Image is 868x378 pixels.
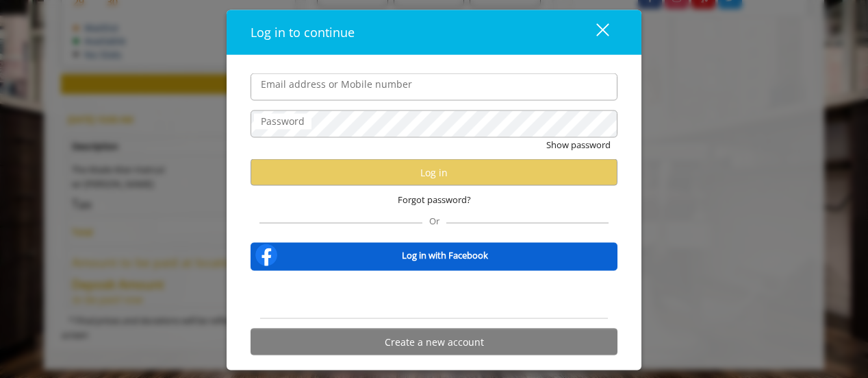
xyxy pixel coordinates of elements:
[251,73,617,101] input: Email address or Mobile number
[359,280,509,310] iframe: Sign in with Google Button
[571,19,617,47] button: close dialog
[254,114,311,129] label: Password
[546,138,611,152] button: Show password
[422,215,446,227] span: Or
[253,241,280,269] img: facebook-logo
[251,110,617,138] input: Password
[251,329,617,355] button: Create a new account
[254,77,419,92] label: Email address or Mobile number
[398,193,471,207] span: Forgot password?
[251,24,355,40] span: Log in to continue
[402,248,488,262] b: Log in with Facebook
[251,159,617,186] button: Log in
[580,22,608,43] div: close dialog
